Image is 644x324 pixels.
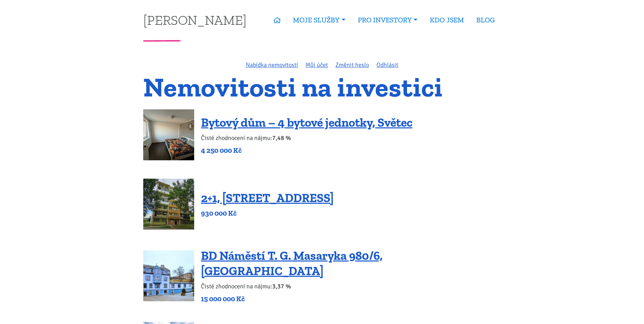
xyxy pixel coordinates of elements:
[201,191,334,205] a: 2+1, [STREET_ADDRESS]
[201,115,412,130] a: Bytový dům – 4 bytové jednotky, Světec
[201,282,501,291] p: Čisté zhodnocení na nájmu:
[201,294,501,304] p: 15 000 000 Kč
[201,248,383,278] a: BD Náměstí T. G. Masaryka 980/6, [GEOGRAPHIC_DATA]
[335,61,369,69] a: Změnit heslo
[424,12,470,28] a: KDO JSEM
[272,283,291,290] b: 3,37 %
[272,134,291,142] b: 7,48 %
[246,61,298,69] a: Nabídka nemovitostí
[143,76,501,98] h1: Nemovitosti na investici
[352,12,424,28] a: PRO INVESTORY
[201,133,412,143] p: Čisté zhodnocení na nájmu:
[201,146,412,155] p: 4 250 000 Kč
[376,61,398,69] a: Odhlásit
[143,13,246,26] a: [PERSON_NAME]
[306,61,328,69] a: Můj účet
[201,209,334,218] p: 930 000 Kč
[287,12,351,28] a: MOJE SLUŽBY
[470,12,501,28] a: BLOG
